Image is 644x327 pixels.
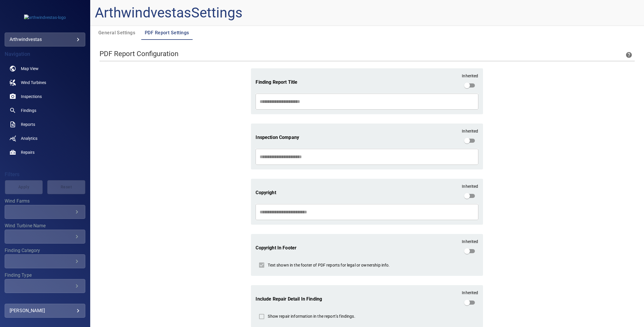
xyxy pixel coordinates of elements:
p: Inherited [462,290,478,296]
label: Include repair detail in finding [256,296,322,302]
a: repairs noActive [5,145,85,159]
h3: arthwindvestas Settings [95,5,243,21]
a: reports noActive [5,117,85,131]
span: Reports [21,121,35,127]
label: Finding Category [5,248,85,253]
label: Finding Report Title [256,79,297,85]
a: analytics noActive [5,131,85,145]
span: PDF Report Settings [145,29,189,37]
div: Wind Turbine Name [5,230,85,244]
span: Wind Turbines [21,80,46,85]
p: Inherited [462,239,478,244]
label: Wind Farms [5,199,85,203]
div: Finding Category [5,254,85,268]
div: Wind Farms [5,205,85,219]
div: Finding Type [5,279,85,293]
img: arthwindvestas-logo [24,15,66,20]
a: inspections noActive [5,90,85,103]
div: [PERSON_NAME] [10,306,80,315]
p: Text shown in the footer of PDF reports for legal or ownership info. [268,262,390,268]
a: windturbines noActive [5,76,85,90]
div: arthwindvestas [5,33,85,47]
span: Repairs [21,149,35,155]
span: Analytics [21,135,37,141]
p: Inherited [462,73,478,79]
p: Inherited [462,128,478,134]
div: arthwindvestas [10,35,80,44]
label: Copyright In Footer [256,244,296,251]
h4: Navigation [5,51,85,57]
label: Inspection Company [256,134,299,141]
label: copyright [256,189,276,196]
label: Wind Turbine Name [5,224,85,228]
span: Inspections [21,94,42,99]
h5: PDF Report Configuration [100,49,178,58]
p: Show repair information in the report’s findings. [268,313,355,319]
span: General Settings [98,29,138,37]
p: Inherited [462,183,478,189]
h4: Filters [5,171,85,177]
a: map noActive [5,62,85,76]
a: findings noActive [5,103,85,117]
span: Findings [21,108,36,113]
span: Map View [21,66,39,72]
label: Finding Type [5,273,85,278]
